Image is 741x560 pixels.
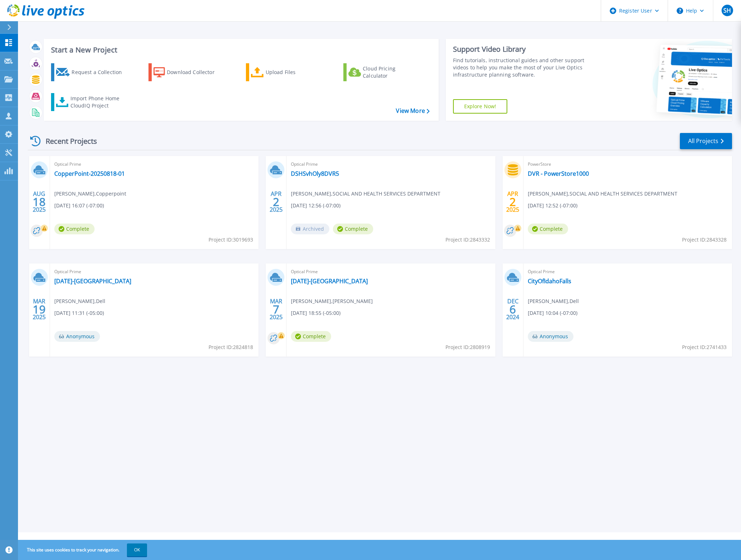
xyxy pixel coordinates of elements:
[528,202,577,210] span: [DATE] 12:52 (-07:00)
[269,189,283,215] div: APR 2025
[723,8,731,13] span: SH
[291,277,368,285] a: [DATE]-[GEOGRAPHIC_DATA]
[680,133,732,149] a: All Projects
[32,189,46,215] div: AUG 2025
[70,95,127,109] div: Import Phone Home CloudIQ Project
[528,297,579,305] span: [PERSON_NAME] , Dell
[32,296,46,322] div: MAR 2025
[291,297,373,305] span: [PERSON_NAME] , [PERSON_NAME]
[33,199,46,205] span: 18
[209,343,253,351] span: Project ID: 2824818
[167,65,224,79] div: Download Collector
[396,107,429,114] a: View More
[453,45,600,54] div: Support Video Library
[127,543,147,556] button: OK
[54,309,104,317] span: [DATE] 11:31 (-05:00)
[453,99,508,114] a: Explore Now!
[528,309,577,317] span: [DATE] 10:04 (-07:00)
[528,277,571,285] a: CityOfIdahoFalls
[528,224,568,234] span: Complete
[72,65,129,79] div: Request a Collection
[291,309,340,317] span: [DATE] 18:55 (-05:00)
[20,543,147,556] span: This site uses cookies to track your navigation.
[528,268,728,276] span: Optical Prime
[28,132,107,150] div: Recent Projects
[54,202,104,210] span: [DATE] 16:07 (-07:00)
[509,306,516,312] span: 6
[54,277,131,285] a: [DATE]-[GEOGRAPHIC_DATA]
[506,296,520,322] div: DEC 2024
[528,331,573,342] span: Anonymous
[291,160,491,168] span: Optical Prime
[54,160,254,168] span: Optical Prime
[54,331,100,342] span: Anonymous
[273,199,279,205] span: 2
[682,236,727,244] span: Project ID: 2843328
[291,331,331,342] span: Complete
[343,63,424,81] a: Cloud Pricing Calculator
[291,202,340,210] span: [DATE] 12:56 (-07:00)
[33,306,46,312] span: 19
[528,190,677,198] span: [PERSON_NAME] , SOCIAL AND HEALTH SERVICES DEPARTMENT
[291,224,329,234] span: Archived
[246,63,326,81] a: Upload Files
[266,65,323,79] div: Upload Files
[445,343,490,351] span: Project ID: 2808919
[453,57,600,78] div: Find tutorials, instructional guides and other support videos to help you make the most of your L...
[273,306,279,312] span: 7
[682,343,727,351] span: Project ID: 2741433
[509,199,516,205] span: 2
[51,46,429,54] h3: Start a New Project
[291,170,339,177] a: DSHSvhOly8DVR5
[445,236,490,244] span: Project ID: 2843332
[528,160,728,168] span: PowerStore
[54,297,105,305] span: [PERSON_NAME] , Dell
[291,268,491,276] span: Optical Prime
[54,268,254,276] span: Optical Prime
[51,63,131,81] a: Request a Collection
[209,236,253,244] span: Project ID: 3019693
[269,296,283,322] div: MAR 2025
[54,224,95,234] span: Complete
[333,224,373,234] span: Complete
[528,170,589,177] a: DVR - PowerStore1000
[363,65,420,79] div: Cloud Pricing Calculator
[148,63,229,81] a: Download Collector
[506,189,520,215] div: APR 2025
[54,190,126,198] span: [PERSON_NAME] , Copperpoint
[54,170,125,177] a: CopperPoint-20250818-01
[291,190,440,198] span: [PERSON_NAME] , SOCIAL AND HEALTH SERVICES DEPARTMENT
